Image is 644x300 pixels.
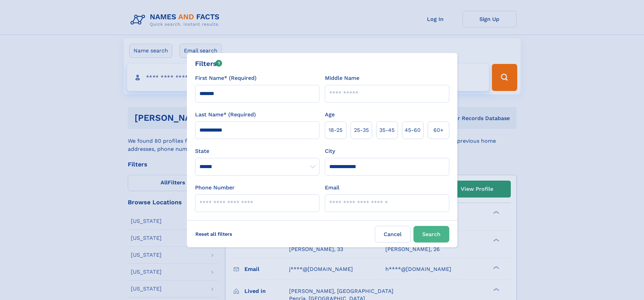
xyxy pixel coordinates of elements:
[195,111,256,119] label: Last Name* (Required)
[413,226,449,243] button: Search
[433,126,444,134] span: 60+
[325,184,339,192] label: Email
[379,126,395,134] span: 35‑45
[195,74,257,82] label: First Name* (Required)
[354,126,369,134] span: 25‑35
[375,226,411,243] label: Cancel
[195,147,319,155] label: State
[405,126,421,134] span: 45‑60
[329,126,342,134] span: 18‑25
[325,147,335,155] label: City
[325,74,359,82] label: Middle Name
[325,111,335,119] label: Age
[191,226,237,242] label: Reset all filters
[195,184,235,192] label: Phone Number
[195,59,222,69] div: Filters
